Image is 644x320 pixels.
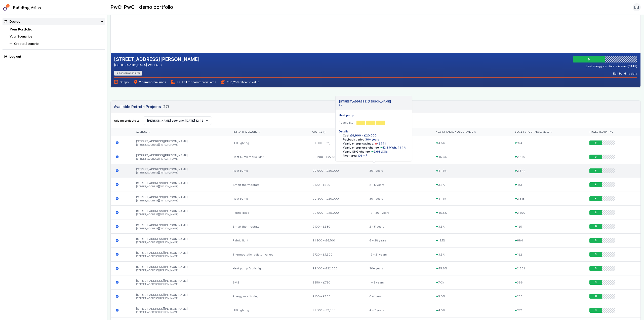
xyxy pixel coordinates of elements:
[595,295,597,298] span: B
[228,192,308,206] div: Heat pump
[586,64,637,68] div: Last energy certificate issued
[343,150,409,154] li: Yearly GHG change:
[431,303,510,317] div: 4.5%
[431,150,510,164] div: 45.6%
[114,63,200,67] address: [GEOGRAPHIC_DATA] W1H 4JD
[510,192,585,206] div: 2,618
[308,220,365,233] div: £100 – £330
[431,220,510,233] div: 3.3%
[510,206,585,220] div: 2,590
[343,133,409,137] li: Cost:
[136,269,223,272] li: [STREET_ADDRESS][PERSON_NAME]
[339,113,409,117] h5: Heat pump
[515,130,549,134] span: Yearly GHG change,
[339,99,391,107] div: [STREET_ADDRESS][PERSON_NAME]
[510,164,585,178] div: 2,644
[136,297,223,300] li: [STREET_ADDRESS][PERSON_NAME]
[308,136,365,150] div: £1,500 – £2,500
[131,178,228,192] div: [STREET_ADDRESS][PERSON_NAME]
[343,141,409,146] li: Yearly energy savings:
[595,155,597,159] span: B
[510,275,585,289] div: 366
[131,164,228,178] div: [STREET_ADDRESS][PERSON_NAME]
[589,130,636,134] div: Projected rating
[114,80,129,84] span: Shops
[339,129,409,133] h5: Details
[3,53,105,60] button: Log out
[510,136,585,150] div: 194
[114,104,169,110] h3: Available Retrofit Projects
[312,130,322,134] span: Cost, £
[136,143,223,147] li: [STREET_ADDRESS][PERSON_NAME]
[233,130,257,134] span: Retrofit measure
[510,289,585,303] div: 256
[365,234,431,247] div: 6 – 28 years
[163,104,169,110] span: (17)
[339,121,353,125] dt: Feasibility
[365,206,431,220] div: 12 – 30+ years
[357,154,367,157] span: 101 m²
[595,281,597,284] span: B
[136,171,223,174] li: [STREET_ADDRESS][PERSON_NAME]
[510,234,585,247] div: 684
[228,178,308,192] div: Smart thermostats
[633,3,641,11] button: LB
[431,262,510,275] div: 45.6%
[131,192,228,206] div: [STREET_ADDRESS][PERSON_NAME]
[114,71,142,76] li: In conservation area
[308,150,365,164] div: £9,200 – £22,000
[136,283,223,286] li: [STREET_ADDRESS][PERSON_NAME]
[613,72,637,76] button: Edit building data
[134,80,166,84] span: 2 commercial units
[431,247,510,261] div: 3.3%
[510,150,585,164] div: 2,830
[10,34,32,38] a: Your Scenarios
[431,206,510,220] div: 45.8%
[431,289,510,303] div: 5.0%
[228,136,308,150] div: LED lighting
[308,164,365,178] div: £9,900 – £20,000
[343,146,409,150] li: Yearly energy use change:
[374,142,386,145] span: -£741
[308,275,365,289] div: £250 – £750
[136,157,223,161] li: [STREET_ADDRESS][PERSON_NAME]
[343,137,409,141] li: Payback period:
[114,119,140,123] span: Adding projects to
[365,289,431,303] div: 0 – 1 year
[4,19,20,24] div: Decide
[308,303,365,317] div: £1,500 – £2,500
[308,234,365,247] div: £1,200 – £6,100
[339,103,391,107] li: 53
[510,220,585,233] div: 185
[510,303,585,317] div: 192
[171,80,216,84] span: ca. 201 m² commercial area
[595,183,597,186] span: B
[8,40,105,47] button: Create Scenario
[595,309,597,312] span: B
[10,27,32,31] a: Your Portfolio
[588,57,590,61] span: B
[365,178,431,192] div: 2 – 5 years
[542,130,549,133] span: kgCO₂
[431,178,510,192] div: 3.3%
[131,289,228,303] div: [STREET_ADDRESS][PERSON_NAME]
[131,303,228,317] div: [STREET_ADDRESS][PERSON_NAME]
[221,80,259,84] span: £58,250 rateable value
[136,311,223,314] li: [STREET_ADDRESS][PERSON_NAME]
[131,220,228,233] div: [STREET_ADDRESS][PERSON_NAME]
[308,178,365,192] div: £100 – £320
[595,197,597,200] span: B
[628,64,637,68] time: [DATE]
[595,267,597,270] span: B
[365,262,431,275] div: 30+ years
[131,136,228,150] div: [STREET_ADDRESS][PERSON_NAME]
[131,262,228,275] div: [STREET_ADDRESS][PERSON_NAME]
[136,213,223,216] li: [STREET_ADDRESS][PERSON_NAME]
[510,247,585,261] div: 182
[228,303,308,317] div: LED lighting
[431,234,510,247] div: 12.1%
[431,275,510,289] div: 7.0%
[431,164,510,178] div: 41.4%
[308,247,365,261] div: £720 – £1,300
[365,192,431,206] div: 30+ years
